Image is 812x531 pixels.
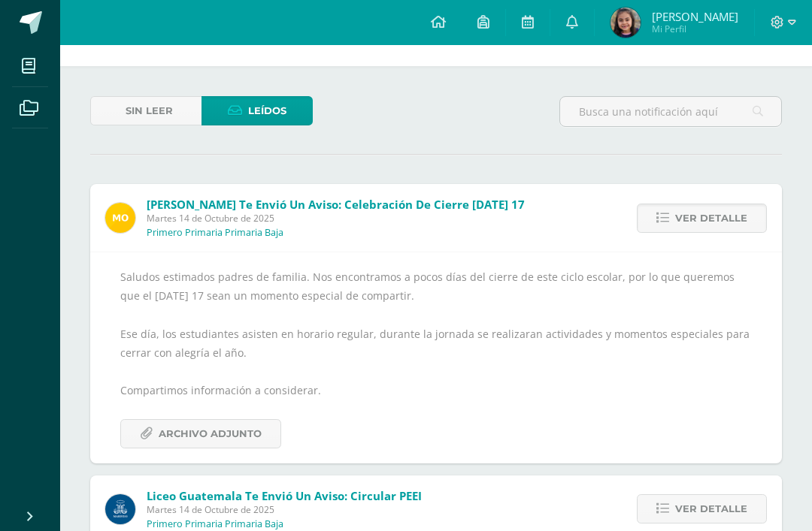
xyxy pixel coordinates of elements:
img: 4679c9c19acd2f2425bfd4ab82824cc9.png [105,203,135,233]
span: [PERSON_NAME] te envió un aviso: Celebración de cierre [DATE] 17 [147,197,525,212]
span: [PERSON_NAME] [652,9,738,24]
span: Sin leer [126,97,173,125]
input: Busca una notificación aquí [560,97,781,126]
span: Martes 14 de Octubre de 2025 [147,503,422,516]
img: b41cd0bd7c5dca2e84b8bd7996f0ae72.png [105,494,135,524]
span: Ver detalle [675,495,747,523]
a: Archivo Adjunto [120,419,281,448]
span: Archivo Adjunto [159,420,262,448]
span: Ver detalle [675,204,747,232]
p: Primero Primaria Primaria Baja [147,227,283,239]
span: Mi Perfil [652,23,738,35]
img: c775add7dc6792c23dd87ebccd1d30af.png [611,8,641,38]
a: Leídos [201,96,313,125]
span: Martes 14 de Octubre de 2025 [147,212,525,225]
span: Leídos [248,97,286,125]
span: Liceo Guatemala te envió un aviso: Circular PEEI [147,488,422,503]
div: Saludos estimados padres de familia. Nos encontramos a pocos días del cierre de este ciclo escola... [120,267,752,448]
p: Primero Primaria Primaria Baja [147,518,283,530]
a: Sin leer [90,96,201,125]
